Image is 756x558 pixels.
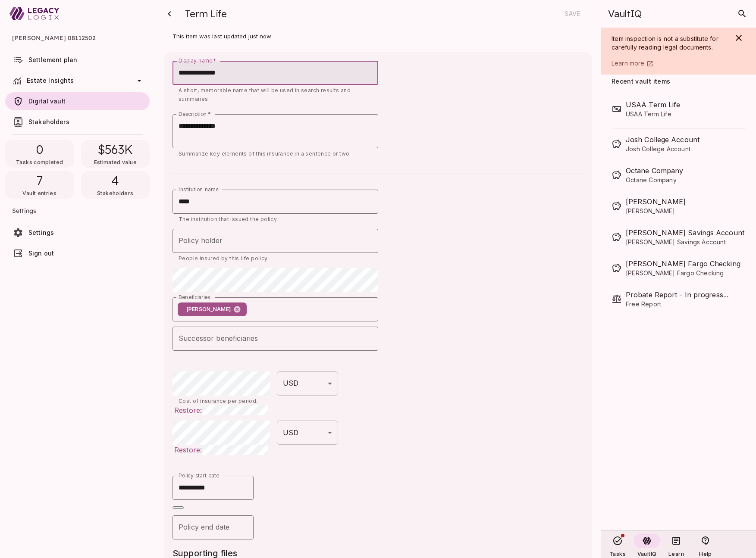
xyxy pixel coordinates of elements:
span: Tasks completed [16,159,63,165]
span: Estimated value [94,159,137,165]
span: People insured by this life policy. [179,255,269,262]
div: USD [277,421,338,445]
a: Restore [174,405,200,415]
span: Schwab IRA [626,196,746,207]
span: 7 [37,173,43,188]
label: Beneficiaries [179,293,210,301]
span: Learn [668,551,684,557]
span: Settings [12,200,143,221]
span: Tasks [609,551,626,557]
span: : [173,445,270,455]
span: [PERSON_NAME] Fargo Checking [626,269,746,277]
span: Stakeholders [97,190,133,196]
span: The institution that issued the policy. [179,216,278,222]
span: Octane Company [626,176,746,184]
span: Settlement plan [28,56,77,63]
span: Josh College Account [626,145,746,153]
span: [PERSON_NAME] [626,207,746,215]
span: [PERSON_NAME] [181,304,236,314]
span: $563K [98,142,133,157]
span: A short, memorable name that will be used in search results and summaries. [179,87,352,102]
span: Item inspection is not a substitute for carefully reading legal documents. [612,35,720,51]
span: [PERSON_NAME] Savings Account [626,238,746,246]
span: Summarize key elements of this insurance in a sentence or two. [179,150,351,157]
span: Wells Fargo Checking [626,259,746,269]
span: Learn more [612,59,645,67]
span: Digital vault [28,97,66,105]
span: Free Report [626,300,746,309]
span: Settings [28,229,54,236]
label: Institution name [179,186,219,193]
span: USAA Term Life [626,110,746,118]
span: Josh College Account [626,134,746,145]
span: Wells Savings Account [626,228,746,238]
span: USAA Term Life [626,100,746,110]
span: [PERSON_NAME] 08112502 [12,28,143,48]
span: Sign out [28,249,54,257]
a: Restore [174,445,200,455]
span: Stakeholders [28,118,69,125]
span: VaultIQ [608,8,641,20]
span: 0 [36,142,43,157]
label: Policy start date [179,472,219,479]
span: Restore [174,446,200,454]
label: Display name [179,57,216,64]
span: Term Life [185,8,227,20]
button: Close [173,506,184,509]
span: Help [699,551,712,557]
div: USD [277,371,338,396]
label: Description [179,110,211,118]
span: 4 [111,173,119,188]
span: : [173,405,270,415]
span: Octane Company [626,165,746,176]
span: Recent vault items [612,78,670,87]
span: VaultIQ [637,551,656,557]
span: Restore [174,406,200,415]
span: Estate Insights [27,77,74,84]
span: Vault entries [22,190,56,196]
span: Probate Report - In progress... [626,290,746,300]
div: [PERSON_NAME] [178,302,247,316]
span: Cost of insurance per period. [179,398,258,404]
